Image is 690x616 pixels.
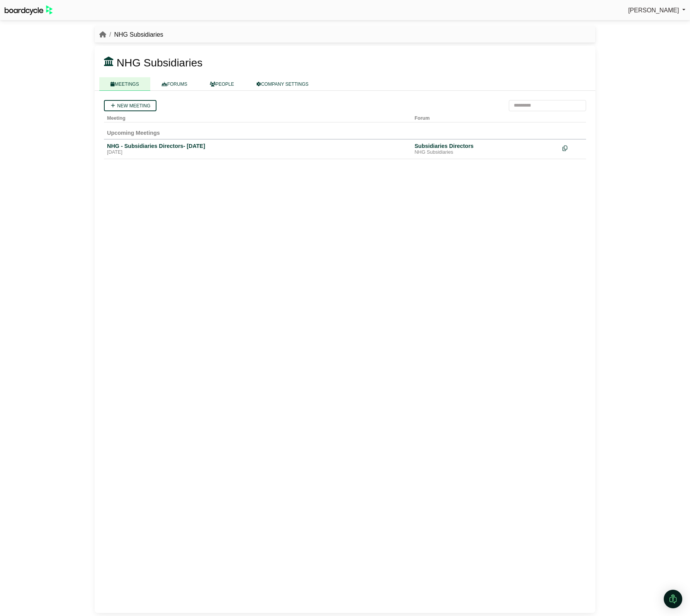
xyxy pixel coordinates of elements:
a: NHG - Subsidiaries Directors- [DATE] [DATE] [107,143,408,156]
th: Forum [411,111,559,122]
nav: breadcrumb [99,30,163,40]
div: NHG - Subsidiaries Directors- [DATE] [107,143,408,149]
a: [PERSON_NAME] [628,5,685,15]
span: NHG Subsidiaries [117,57,203,69]
div: Make a copy [563,143,583,153]
a: FORUMS [150,77,199,91]
div: Subsidiaries Directors [415,143,556,149]
td: Upcoming Meetings [104,122,586,139]
a: Subsidiaries Directors NHG Subsidiaries [415,143,556,156]
div: NHG Subsidiaries [415,149,556,156]
a: PEOPLE [199,77,245,91]
div: [DATE] [107,149,408,156]
img: BoardcycleBlackGreen-aaafeed430059cb809a45853b8cf6d952af9d84e6e89e1f1685b34bfd5cb7d64.svg [5,5,53,15]
a: MEETINGS [99,77,150,91]
th: Meeting [104,111,411,122]
li: NHG Subsidiaries [106,30,163,40]
a: COMPANY SETTINGS [245,77,320,91]
div: Open Intercom Messenger [664,590,682,608]
a: New meeting [104,100,156,111]
span: [PERSON_NAME] [628,7,679,14]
